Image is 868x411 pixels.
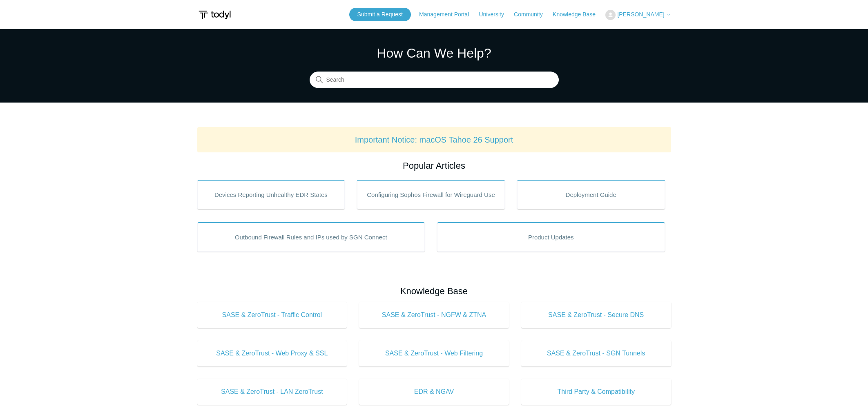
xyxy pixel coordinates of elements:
a: Product Updates [437,222,665,252]
button: [PERSON_NAME] [605,10,671,20]
a: Submit a Request [349,8,411,21]
span: SASE & ZeroTrust - Web Proxy & SSL [210,348,335,358]
span: [PERSON_NAME] [617,11,664,18]
a: Knowledge Base [553,10,604,19]
a: SASE & ZeroTrust - Traffic Control [197,302,347,328]
span: SASE & ZeroTrust - LAN ZeroTrust [210,387,335,397]
h1: How Can We Help? [310,43,559,63]
span: SASE & ZeroTrust - Traffic Control [210,310,335,320]
h2: Knowledge Base [197,284,671,298]
a: SASE & ZeroTrust - SGN Tunnels [521,340,671,366]
h2: Popular Articles [197,159,671,172]
span: SASE & ZeroTrust - NGFW & ZTNA [371,310,497,320]
a: Devices Reporting Unhealthy EDR States [197,180,345,209]
a: Management Portal [419,10,477,19]
a: University [479,10,512,19]
a: SASE & ZeroTrust - Secure DNS [521,302,671,328]
a: SASE & ZeroTrust - Web Proxy & SSL [197,340,347,366]
a: Important Notice: macOS Tahoe 26 Support [355,135,513,144]
a: Outbound Firewall Rules and IPs used by SGN Connect [197,222,425,252]
span: SASE & ZeroTrust - Secure DNS [533,310,659,320]
span: SASE & ZeroTrust - Web Filtering [371,348,497,358]
a: EDR & NGAV [359,379,509,405]
a: Community [514,10,551,19]
a: Third Party & Compatibility [521,379,671,405]
a: Deployment Guide [517,180,665,209]
a: SASE & ZeroTrust - Web Filtering [359,340,509,366]
a: Configuring Sophos Firewall for Wireguard Use [357,180,505,209]
span: Third Party & Compatibility [533,387,659,397]
a: SASE & ZeroTrust - NGFW & ZTNA [359,302,509,328]
span: SASE & ZeroTrust - SGN Tunnels [533,348,659,358]
input: Search [310,72,559,88]
span: EDR & NGAV [371,387,497,397]
a: SASE & ZeroTrust - LAN ZeroTrust [197,379,347,405]
img: Todyl Support Center Help Center home page [197,7,232,22]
